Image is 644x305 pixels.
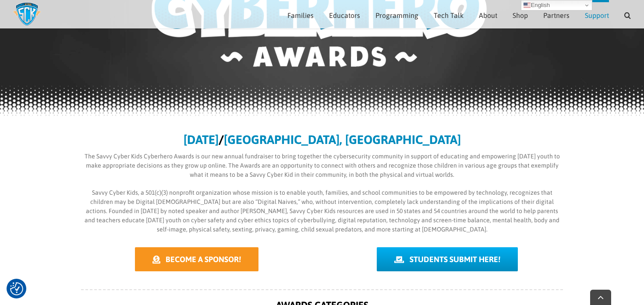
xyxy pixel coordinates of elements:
img: en [524,2,531,9]
span: BECOME A SPONSOR! [166,255,241,264]
span: Partners [543,12,570,19]
a: BECOME A SPONSOR! [135,247,259,271]
a: STUDENTS SUBMIT HERE! [377,247,518,271]
span: Tech Talk [434,12,464,19]
b: [GEOGRAPHIC_DATA], [GEOGRAPHIC_DATA] [224,133,461,147]
p: The Savvy Cyber Kids Cyberhero Awards is our new annual fundraiser to bring together the cybersec... [81,152,563,179]
span: Educators [329,12,360,19]
img: Savvy Cyber Kids Logo [13,2,41,26]
span: About [479,12,497,19]
span: Support [585,12,609,19]
p: Savvy Cyber Kids, a 501(c)(3) nonprofit organization whose mission is to enable youth, families, ... [81,188,563,234]
span: Families [287,12,314,19]
span: Shop [513,12,528,19]
button: Consent Preferences [10,282,23,295]
b: / [219,133,224,147]
img: Revisit consent button [10,282,23,295]
span: Programming [375,12,418,19]
b: [DATE] [184,133,219,147]
span: STUDENTS SUBMIT HERE! [410,255,500,264]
